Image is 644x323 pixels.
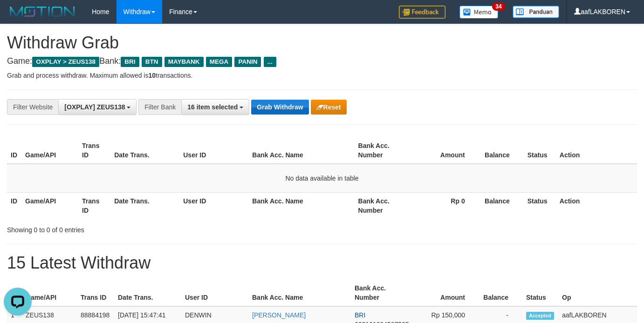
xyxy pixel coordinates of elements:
td: No data available in table [7,164,637,193]
div: Filter Website [7,99,58,115]
th: Game/API [21,192,78,219]
th: User ID [179,192,248,219]
img: panduan.png [513,6,559,18]
th: Amount [414,280,479,306]
th: Balance [479,137,524,164]
button: Grab Withdraw [251,100,308,114]
th: ID [7,192,21,219]
th: Date Trans. [110,192,179,219]
div: Showing 0 to 0 of 0 entries [7,222,261,235]
th: Game/API [21,137,78,164]
th: Balance [479,192,524,219]
span: BRI [121,57,139,67]
h1: 15 Latest Withdraw [7,254,637,272]
span: MEGA [206,57,233,67]
th: User ID [179,137,248,164]
th: Rp 0 [411,192,479,219]
th: Action [556,137,637,164]
th: Bank Acc. Name [248,280,351,306]
th: Bank Acc. Number [351,280,414,306]
span: PANIN [234,57,261,67]
th: Balance [479,280,522,306]
span: Accepted [526,312,554,320]
span: OXPLAY > ZEUS138 [32,57,99,67]
th: Bank Acc. Number [355,192,411,219]
h1: Withdraw Grab [7,34,637,52]
th: ID [7,137,21,164]
img: Button%20Memo.svg [459,6,499,19]
button: [OXPLAY] ZEUS138 [58,99,137,115]
span: BTN [142,57,162,67]
p: Grab and process withdraw. Maximum allowed is transactions. [7,71,637,80]
th: Game/API [22,280,77,306]
img: MOTION_logo.png [7,5,78,19]
th: User ID [181,280,248,306]
th: Action [556,192,637,219]
button: Open LiveChat chat widget [4,4,32,32]
div: Filter Bank [138,99,181,115]
th: Date Trans. [110,137,179,164]
button: Reset [311,100,347,114]
th: Bank Acc. Name [248,137,354,164]
span: 34 [492,2,505,11]
button: 16 item selected [181,99,249,115]
span: ... [264,57,276,67]
th: ID [7,280,22,306]
h4: Game: Bank: [7,57,637,66]
th: Op [558,280,637,306]
img: Feedback.jpg [399,6,445,19]
a: [PERSON_NAME] [252,311,306,319]
strong: 10 [148,72,156,79]
th: Status [524,137,556,164]
th: Bank Acc. Number [355,137,411,164]
th: Date Trans. [114,280,181,306]
span: [OXPLAY] ZEUS138 [64,103,125,111]
th: Trans ID [78,192,110,219]
span: 16 item selected [187,103,238,111]
th: Trans ID [77,280,114,306]
span: MAYBANK [164,57,204,67]
th: Bank Acc. Name [248,192,354,219]
th: Status [522,280,558,306]
th: Amount [411,137,479,164]
th: Trans ID [78,137,110,164]
th: Status [524,192,556,219]
span: BRI [355,311,365,319]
